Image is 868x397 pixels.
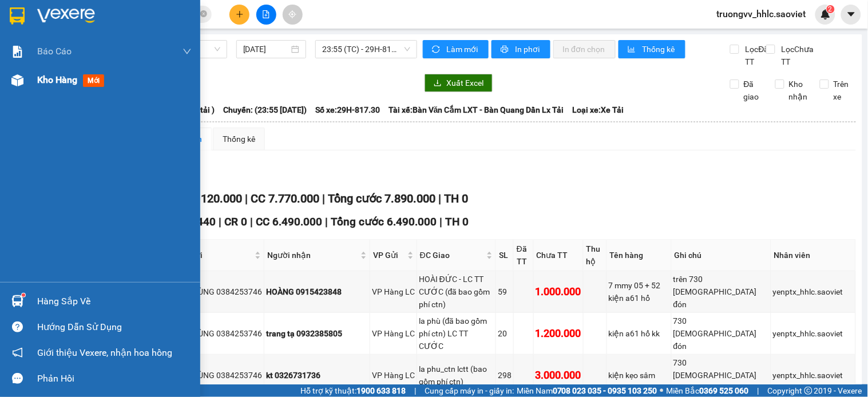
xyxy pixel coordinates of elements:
span: Chuyến: (23:55 [DATE]) [223,104,307,116]
input: 13/09/2025 [243,43,290,55]
button: file-add [256,5,276,25]
button: syncLàm mới [423,40,489,58]
span: Số xe: 29H-817.30 [315,104,380,116]
div: VP Hàng LC [372,327,415,340]
div: Thống kê [223,133,255,145]
span: Kho nhận [784,78,812,103]
span: | [322,192,325,205]
span: Giới thiệu Vexere, nhận hoa hồng [37,346,172,360]
td: VP Hàng LC [370,313,417,355]
span: Miền Bắc [667,384,749,397]
div: la phù (đã bao gồm phí ctn) LC TT CƯỚC [419,315,494,352]
span: sync [432,45,442,54]
strong: 1900 633 818 [356,386,406,395]
span: message [12,373,23,384]
button: printerIn phơi [492,40,550,58]
div: 20 [498,327,512,340]
span: ⚪️ [660,388,664,393]
div: yenptx_hhlc.saoviet [773,369,854,382]
span: Xuất Excel [446,77,483,89]
button: caret-down [841,5,861,25]
span: caret-down [846,9,857,19]
span: 2 [829,5,833,13]
span: bar-chart [628,45,637,54]
th: SL [496,240,514,271]
span: plus [236,10,244,18]
span: | [414,384,416,397]
span: notification [12,347,23,358]
span: copyright [804,387,812,395]
div: Hướng dẫn sử dụng [37,319,192,336]
div: kiện a61 hổ kk [609,327,669,340]
strong: 0369 525 060 [700,386,749,395]
div: HOÀI ĐỨC - LC TT CƯỚC (đã bao gồm phí ctn) [419,273,494,311]
span: | [439,215,442,228]
div: 3.000.000 [536,367,581,383]
span: | [758,384,759,397]
sup: 2 [827,5,835,13]
img: logo-vxr [10,7,25,25]
div: 59 [498,285,512,298]
span: truongvv_hhlc.saoviet [708,7,815,21]
span: Báo cáo [37,44,72,58]
img: warehouse-icon [11,74,23,86]
span: Người gửi [166,249,252,261]
div: kt 0326731736 [266,369,368,382]
span: 23:55 (TC) - 29H-817.30 [322,41,410,58]
span: file-add [262,10,270,18]
span: Tổng cước 7.890.000 [328,192,435,205]
td: VP Hàng LC [370,271,417,313]
div: yenptx_hhlc.saoviet [773,285,854,298]
span: In phơi [515,43,541,55]
div: kiện kẹo sâm [609,369,669,382]
span: aim [288,10,296,18]
span: CR 120.000 [183,192,242,205]
button: plus [229,5,249,25]
span: | [325,215,328,228]
span: Cung cấp máy in - giấy in: [425,384,514,397]
button: aim [283,5,303,25]
div: trên 730 [DEMOGRAPHIC_DATA] đón [673,273,769,311]
span: | [219,215,221,228]
td: VP Hàng LC [370,355,417,396]
div: VP Hàng LC [372,369,415,382]
span: TH 0 [444,192,468,205]
span: | [250,215,253,228]
div: THANH TÙNG 0384253746 [165,285,262,298]
th: Thu hộ [584,240,607,271]
span: mới [83,74,104,87]
span: question-circle [12,321,23,332]
button: bar-chartThống kê [619,40,685,58]
div: VP Hàng LC [372,285,415,298]
div: 1.200.000 [536,325,581,342]
span: Kho hàng [37,74,77,85]
div: HOÀNG 0915423848 [266,285,368,298]
span: | [438,192,441,205]
strong: 0708 023 035 - 0935 103 250 [553,386,657,395]
span: CR 0 [224,215,247,228]
span: VP Gửi [373,249,405,261]
span: CC 7.770.000 [251,192,319,205]
th: Tên hàng [607,240,672,271]
img: solution-icon [11,46,23,58]
span: printer [501,45,510,54]
span: Lọc Chưa TT [777,43,821,68]
th: Ghi chú [672,240,771,271]
span: Loại xe: Xe Tải [573,104,624,116]
div: THANH TÙNG 0384253746 [165,369,262,382]
button: In đơn chọn [553,40,616,58]
div: yenptx_hhlc.saoviet [773,327,854,340]
span: | [245,192,248,205]
span: ĐC Giao [420,249,484,261]
div: 730 [DEMOGRAPHIC_DATA] đón [673,356,769,394]
span: Hỗ trợ kỹ thuật: [300,384,406,397]
div: 730 [DEMOGRAPHIC_DATA] đón [673,315,769,352]
th: Đã TT [514,240,534,271]
span: Người nhận [267,249,358,261]
span: Tổng cước 6.490.000 [331,215,437,228]
div: Hàng sắp về [37,293,192,310]
span: Tài xế: Bàn Văn Cắm LXT - Bàn Quang Dần Lx Tải [389,104,564,116]
div: THANH TÙNG 0384253746 [165,327,262,340]
img: icon-new-feature [821,9,831,19]
span: Đã giao [739,78,767,103]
